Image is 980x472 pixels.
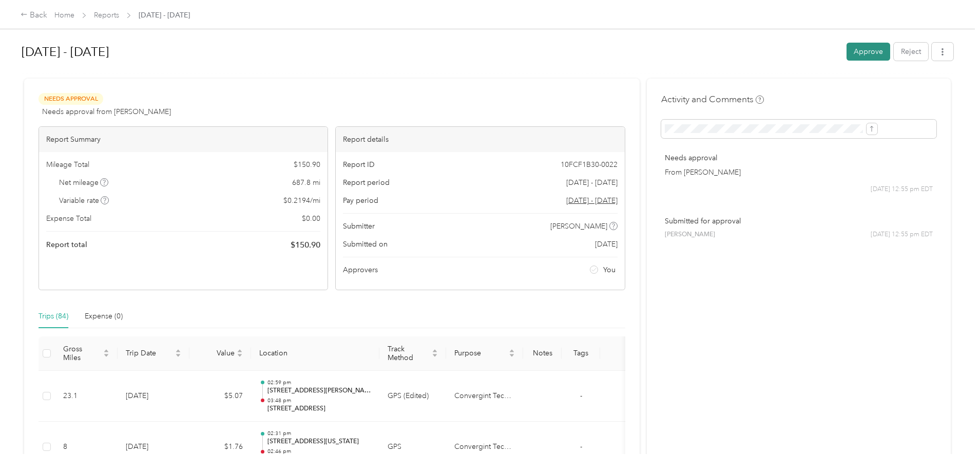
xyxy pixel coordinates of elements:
[198,349,235,357] span: Value
[118,336,189,371] th: Trip Date
[894,43,928,61] button: Reject
[39,93,103,105] span: Needs Approval
[118,371,189,422] td: [DATE]
[923,414,980,472] iframe: Everlance-gr Chat Button Frame
[267,404,371,413] p: [STREET_ADDRESS]
[566,195,618,206] span: Go to pay period
[283,195,320,206] span: $ 0.2194 / mi
[55,336,118,371] th: Gross Miles
[294,159,320,170] span: $ 150.90
[343,159,375,170] span: Report ID
[54,11,74,20] a: Home
[189,336,251,371] th: Value
[343,265,378,275] span: Approvers
[237,348,243,354] span: caret-up
[432,352,438,358] span: caret-down
[509,352,515,358] span: caret-down
[267,448,371,455] p: 02:46 pm
[55,371,118,422] td: 23.1
[661,93,764,106] h4: Activity and Comments
[39,127,328,152] div: Report Summary
[446,336,523,371] th: Purpose
[63,345,101,362] span: Gross Miles
[580,442,582,451] span: -
[251,336,379,371] th: Location
[267,430,371,437] p: 02:31 pm
[302,213,320,224] span: $ 0.00
[454,349,507,357] span: Purpose
[126,349,173,357] span: Trip Date
[561,159,618,170] span: 10FCF1B30-0022
[336,127,624,152] div: Report details
[267,397,371,404] p: 03:48 pm
[446,371,523,422] td: Convergint Technologies
[267,437,371,446] p: [STREET_ADDRESS][US_STATE]
[22,40,839,64] h1: Aug 1 - 31, 2025
[46,213,91,224] span: Expense Total
[139,10,190,21] span: [DATE] - [DATE]
[175,352,181,358] span: caret-down
[550,221,607,232] span: [PERSON_NAME]
[46,159,89,170] span: Mileage Total
[267,379,371,386] p: 02:59 pm
[42,106,171,117] span: Needs approval from [PERSON_NAME]
[562,336,600,371] th: Tags
[603,265,616,275] span: You
[665,230,715,239] span: [PERSON_NAME]
[21,9,47,22] div: Back
[292,177,320,188] span: 687.8 mi
[665,216,933,226] p: Submitted for approval
[566,177,618,188] span: [DATE] - [DATE]
[523,336,562,371] th: Notes
[665,153,933,163] p: Needs approval
[85,311,123,322] div: Expense (0)
[871,230,933,239] span: [DATE] 12:55 pm EDT
[103,348,109,354] span: caret-up
[46,239,87,250] span: Report total
[267,386,371,395] p: [STREET_ADDRESS][PERSON_NAME]
[175,348,181,354] span: caret-up
[103,352,109,358] span: caret-down
[432,348,438,354] span: caret-up
[388,345,430,362] span: Track Method
[379,371,446,422] td: GPS (Edited)
[595,239,618,250] span: [DATE]
[871,185,933,194] span: [DATE] 12:55 pm EDT
[847,43,890,61] button: Approve
[379,336,446,371] th: Track Method
[59,177,109,188] span: Net mileage
[39,311,68,322] div: Trips (84)
[189,371,251,422] td: $5.07
[580,391,582,400] span: -
[291,239,320,251] span: $ 150.90
[94,11,119,20] a: Reports
[237,352,243,358] span: caret-down
[343,195,378,206] span: Pay period
[343,177,390,188] span: Report period
[665,167,933,178] p: From [PERSON_NAME]
[343,239,388,250] span: Submitted on
[509,348,515,354] span: caret-up
[343,221,375,232] span: Submitter
[59,195,109,206] span: Variable rate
